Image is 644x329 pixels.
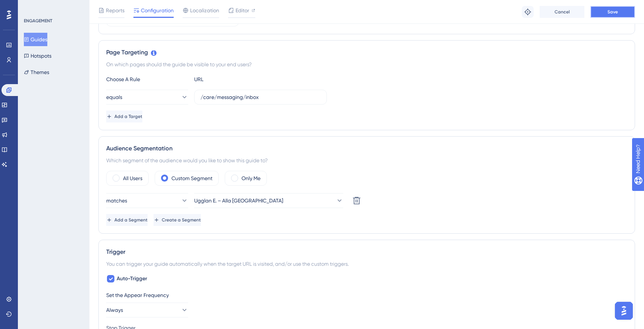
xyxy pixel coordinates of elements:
div: ENGAGEMENT [24,18,52,24]
div: Which segment of the audience would you like to show this guide to? [106,156,627,165]
button: Add a Segment [106,214,148,226]
span: Ugglan E. – Alla [GEOGRAPHIC_DATA] [194,196,283,205]
input: yourwebsite.com/path [201,93,321,101]
span: Always [106,306,123,314]
button: Ugglan E. – Alla [GEOGRAPHIC_DATA] [194,193,343,208]
button: Add a Target [106,111,142,122]
iframe: UserGuiding AI Assistant Launcher [613,300,635,322]
button: Themes [24,66,49,79]
span: matches [106,196,127,205]
div: Audience Segmentation [106,144,627,153]
div: On which pages should the guide be visible to your end users? [106,60,627,69]
span: Cancel [555,9,570,15]
span: Auto-Trigger [117,274,147,283]
button: Create a Segment [154,214,201,226]
div: You can trigger your guide automatically when the target URL is visited, and/or use the custom tr... [106,259,627,268]
button: equals [106,90,188,105]
span: Add a Segment [114,217,148,223]
button: Guides [24,33,47,46]
div: Page Targeting [106,48,627,57]
div: URL [194,75,276,84]
span: Reports [106,6,124,15]
button: Hotspots [24,49,51,63]
button: Cancel [540,6,584,18]
span: Create a Segment [162,217,201,223]
span: Save [607,9,618,15]
span: Localization [190,6,219,15]
span: equals [106,93,122,102]
button: Always [106,303,188,317]
button: Save [590,6,635,18]
div: Trigger [106,247,627,256]
label: Only Me [241,174,261,183]
label: Custom Segment [171,174,212,183]
label: All Users [123,174,142,183]
button: matches [106,193,188,208]
span: Need Help? [18,2,47,11]
div: Choose A Rule [106,75,188,84]
span: Add a Target [114,114,142,119]
div: Set the Appear Frequency [106,291,627,300]
span: Configuration [141,6,174,15]
span: Editor [236,6,249,15]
